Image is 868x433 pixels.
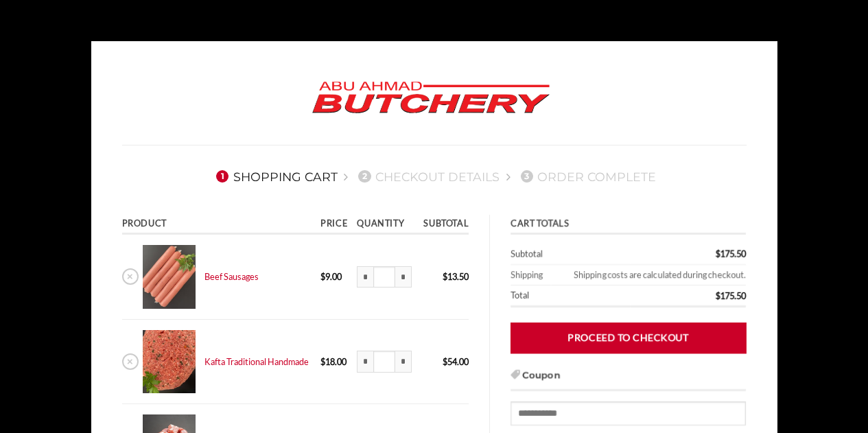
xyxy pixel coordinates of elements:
img: Cart [143,330,196,394]
span: $ [715,290,720,301]
bdi: 13.50 [443,271,469,282]
a: 2Checkout details [354,169,500,184]
bdi: 54.00 [443,356,469,367]
a: Remove Beef Sausages from cart [122,268,139,285]
span: 2 [358,170,371,183]
span: 1 [216,170,228,183]
th: Subtotal [418,215,469,235]
span: $ [320,356,325,367]
a: Beef Sausages [204,271,259,282]
th: Cart totals [511,215,746,235]
th: Quantity [353,215,418,235]
a: Kafta Traditional Handmade [204,356,309,367]
th: Shipping [511,265,551,285]
td: Shipping costs are calculated during checkout. [551,265,746,285]
th: Price [316,215,353,235]
nav: Checkout steps [122,159,747,194]
h3: Coupon [511,368,746,391]
th: Product [122,215,316,235]
span: $ [443,271,447,282]
th: Total [511,285,631,307]
a: Proceed to checkout [511,323,746,353]
a: 1Shopping Cart [212,169,338,184]
th: Subtotal [511,244,631,265]
bdi: 175.50 [715,248,746,259]
img: Abu Ahmad Butchery [301,72,561,124]
span: $ [715,248,720,259]
img: Cart [143,245,196,309]
a: Remove Kafta Traditional Handmade from cart [122,353,139,370]
span: $ [443,356,447,367]
bdi: 9.00 [320,271,342,282]
bdi: 175.50 [715,290,746,301]
bdi: 18.00 [320,356,347,367]
span: $ [320,271,325,282]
